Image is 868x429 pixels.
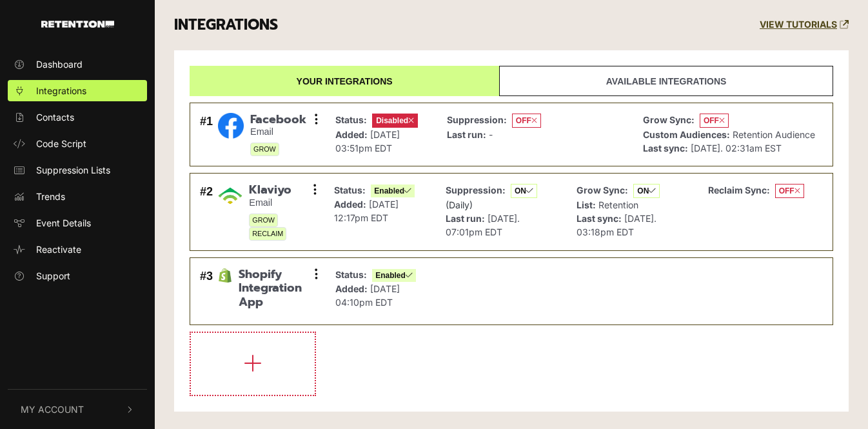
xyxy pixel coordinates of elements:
a: Suppression Lists [8,159,147,181]
strong: Suppression: [446,185,506,195]
span: Suppression Lists [36,163,110,177]
strong: Reclaim Sync: [708,185,770,195]
a: Your integrations [190,66,499,96]
span: Reactivate [36,243,81,256]
strong: List: [577,199,596,210]
strong: Last sync: [577,213,622,224]
strong: Added: [335,129,368,140]
strong: Custom Audiences: [643,129,730,140]
span: [DATE]. 02:31am EST [691,143,782,154]
a: Trends [8,186,147,207]
span: GROW [249,214,278,227]
span: ON [511,184,537,198]
strong: Status: [334,185,366,195]
strong: Last run: [447,129,486,140]
span: Klaviyo [249,183,315,197]
img: Shopify Integration App [218,268,232,283]
span: Event Details [36,216,91,230]
span: GROW [250,143,279,156]
strong: Last run: [446,213,485,224]
small: Email [249,197,315,208]
img: Facebook [218,113,244,139]
strong: Added: [335,283,368,294]
div: #3 [200,268,213,315]
a: Code Script [8,133,147,154]
span: Integrations [36,84,86,97]
span: Contacts [36,110,74,124]
strong: Grow Sync: [643,114,695,125]
strong: Status: [335,269,367,280]
a: Available integrations [499,66,833,96]
strong: Status: [335,114,367,125]
span: Support [36,269,70,283]
strong: Suppression: [447,114,507,125]
div: #1 [200,113,213,157]
a: Reactivate [8,239,147,260]
strong: Last sync: [643,143,688,154]
span: - [489,129,493,140]
span: Code Script [36,137,86,150]
small: Email [250,126,306,137]
span: OFF [775,184,804,198]
a: Integrations [8,80,147,101]
span: Facebook [250,113,306,127]
strong: Grow Sync: [577,185,628,195]
strong: Added: [334,199,366,210]
span: Enabled [371,185,415,197]
span: Retention [598,199,638,210]
span: OFF [700,114,729,128]
span: My Account [21,403,84,416]
a: VIEW TUTORIALS [760,19,849,30]
span: Trends [36,190,65,203]
img: Retention.com [41,21,114,28]
a: Support [8,265,147,286]
img: Klaviyo [218,183,242,208]
span: RECLAIM [249,227,286,241]
span: [DATE] 04:10pm EDT [335,283,400,308]
span: Dashboard [36,57,83,71]
a: Dashboard [8,54,147,75]
span: (Daily) [446,199,473,210]
span: OFF [512,114,541,128]
span: Shopify Integration App [239,268,316,310]
span: ON [633,184,660,198]
a: Event Details [8,212,147,234]
a: Contacts [8,106,147,128]
div: #2 [200,183,213,240]
h3: INTEGRATIONS [174,16,278,34]
span: [DATE] 03:51pm EDT [335,129,400,154]
span: Enabled [372,269,416,282]
button: My Account [8,390,147,429]
span: Retention Audience [733,129,815,140]
span: Disabled [372,114,418,128]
